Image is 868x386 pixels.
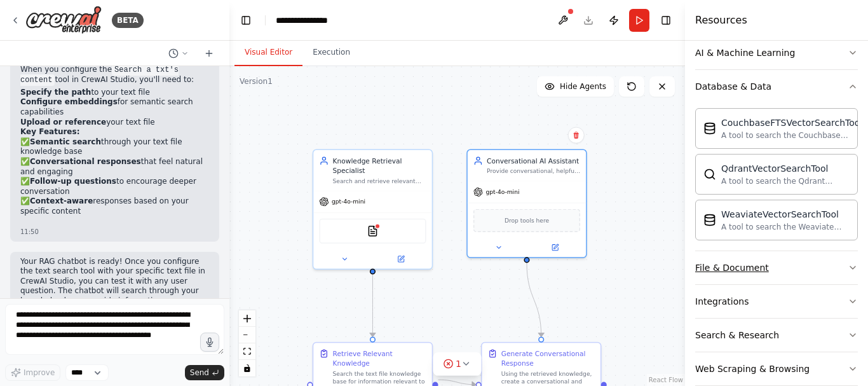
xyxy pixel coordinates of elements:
[313,149,433,270] div: Knowledge Retrieval SpecialistSearch and retrieve relevant information from the text file knowled...
[486,188,520,196] span: gpt-4o-mini
[239,360,255,376] button: toggle interactivity
[649,376,683,383] a: React Flow attribution
[20,227,209,237] div: 11:50
[695,103,858,251] div: Database & Data
[657,11,675,29] button: Hide right sidebar
[695,329,779,341] div: Search & Research
[20,257,209,326] p: Your RAG chatbot is ready! Once you configure the text search tool with your specific text file i...
[466,149,587,258] div: Conversational AI AssistantProvide conversational, helpful, and engaging responses to the user qu...
[695,319,858,352] button: Search & Research
[20,157,209,177] li: ✅ that feel natural and engaging
[537,76,614,97] button: Hide Agents
[30,196,93,205] strong: Context-aware
[239,327,255,343] button: zoom out
[528,242,583,253] button: Open in side panel
[20,118,209,128] li: your text file
[239,310,255,327] button: zoom in
[239,310,255,376] div: React Flow controls
[721,130,862,141] div: A tool to search the Couchbase database for relevant information on internal documents.
[368,265,377,336] g: Edge from 349d5ea0-e14d-4817-bf8a-53073724cc10 to b9b3a7a6-75ec-4b5d-a00a-284103c9a760
[367,225,378,237] img: TXTSearchTool
[20,64,179,86] code: Search a txt's content
[695,362,810,375] div: Web Scraping & Browsing
[433,352,482,376] button: 1
[695,46,795,59] div: AI & Machine Learning
[695,251,858,284] button: File & Document
[333,156,426,175] div: Knowledge Retrieval Specialist
[703,122,716,135] img: CouchbaseFTSVectorSearchTool
[24,368,55,378] span: Improve
[190,368,209,378] span: Send
[487,156,580,165] div: Conversational AI Assistant
[695,285,858,318] button: Integrations
[20,65,209,85] p: When you configure the tool in CrewAI Studio, you'll need to:
[487,167,580,175] div: Provide conversational, helpful, and engaging responses to the user question {user_question} base...
[721,162,850,175] div: QdrantVectorSearchTool
[695,295,749,308] div: Integrations
[20,177,209,196] li: ✅ to encourage deeper conversation
[200,333,219,352] button: Click to speak your automation idea
[721,116,862,129] div: CouchbaseFTSVectorSearchTool
[333,348,426,368] div: Retrieve Relevant Knowledge
[374,253,428,265] button: Open in side panel
[695,352,858,385] button: Web Scraping & Browsing
[20,97,118,106] strong: Configure embeddings
[695,13,747,28] h4: Resources
[25,6,102,34] img: Logo
[721,222,850,232] div: A tool to search the Weaviate database for relevant information on internal documents.
[5,364,60,381] button: Improve
[240,76,273,86] div: Version 1
[239,343,255,360] button: fit view
[199,46,219,61] button: Start a new chat
[20,88,91,97] strong: Specify the path
[721,176,850,186] div: A tool to search the Qdrant database for relevant information on internal documents.
[20,97,209,117] li: for semantic search capabilities
[30,157,141,166] strong: Conversational responses
[522,263,546,336] g: Edge from 324a85bf-4bbe-4174-850b-e5b8c5143592 to c53b9f1a-c4b1-4557-bf04-8a0a0f2b3b13
[501,348,595,368] div: Generate Conversational Response
[237,11,255,29] button: Hide left sidebar
[456,357,461,370] span: 1
[333,177,426,185] div: Search and retrieve relevant information from the text file knowledge base for the user query {us...
[20,88,209,98] li: to your text file
[276,14,339,27] nav: breadcrumb
[234,39,302,66] button: Visual Editor
[721,208,850,221] div: WeaviateVectorSearchTool
[20,137,209,157] li: ✅ through your text file knowledge base
[30,177,116,186] strong: Follow-up questions
[703,214,716,226] img: WeaviateVectorSearchTool
[30,137,101,146] strong: Semantic search
[332,198,365,205] span: gpt-4o-mini
[695,80,771,93] div: Database & Data
[163,46,194,61] button: Switch to previous chat
[20,127,79,136] strong: Key Features:
[112,13,144,28] div: BETA
[302,39,360,66] button: Execution
[20,118,106,127] strong: Upload or reference
[505,216,549,225] span: Drop tools here
[560,81,606,92] span: Hide Agents
[20,196,209,216] li: ✅ responses based on your specific content
[695,261,769,274] div: File & Document
[695,36,858,69] button: AI & Machine Learning
[695,70,858,103] button: Database & Data
[185,365,224,380] button: Send
[568,127,585,144] button: Delete node
[703,168,716,181] img: QdrantVectorSearchTool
